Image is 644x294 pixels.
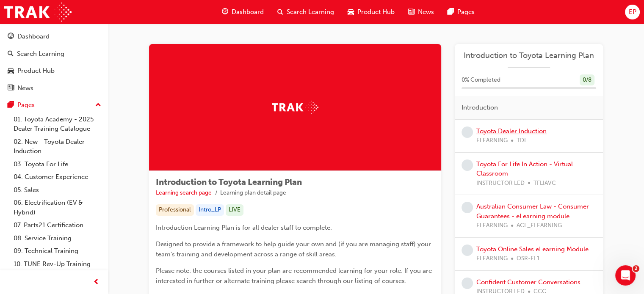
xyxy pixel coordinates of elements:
span: car-icon [8,67,14,75]
span: prev-icon [93,277,100,288]
a: Dashboard [3,29,105,44]
div: 0 / 8 [580,74,594,86]
a: Toyota Online Sales eLearning Module [476,245,589,253]
a: Introduction to Toyota Learning Plan [462,51,596,60]
span: Search Learning [287,7,334,17]
a: search-iconSearch Learning [271,3,341,21]
span: ELEARNING [476,136,508,146]
a: News [3,80,105,96]
a: car-iconProduct Hub [341,3,401,21]
a: 05. Sales [10,184,105,197]
span: TFLIAVC [533,179,556,188]
span: pages-icon [8,102,14,109]
a: 01. Toyota Academy - 2025 Dealer Training Catalogue [10,113,105,135]
span: Designed to provide a framework to help guide your own and (if you are managing staff) your team'... [156,240,433,258]
span: guage-icon [222,7,228,17]
a: Learning search page [156,189,212,196]
span: News [418,7,434,17]
div: News [17,83,33,93]
span: car-icon [348,7,354,17]
span: Product Hub [357,7,395,17]
button: DashboardSearch LearningProduct HubNews [3,27,105,97]
span: Dashboard [232,7,264,17]
span: INSTRUCTOR LED [476,179,525,188]
span: news-icon [408,7,415,17]
span: 0 % Completed [462,75,500,85]
span: EP [628,7,636,17]
iframe: Intercom live chat [615,265,636,286]
span: learningRecordVerb_NONE-icon [462,202,473,213]
div: LIVE [226,204,243,216]
a: 08. Service Training [10,232,105,245]
span: ELEARNING [476,254,508,264]
button: Pages [3,97,105,113]
a: Confident Customer Conversations [476,278,580,286]
div: Dashboard [17,32,50,41]
span: TDI [517,136,526,146]
a: pages-iconPages [441,3,481,21]
div: Intro_LP [196,204,224,216]
div: Pages [17,100,35,110]
span: learningRecordVerb_NONE-icon [462,159,473,171]
a: 02. New - Toyota Dealer Induction [10,135,105,158]
li: Learning plan detail page [220,188,286,198]
a: 06. Electrification (EV & Hybrid) [10,196,105,219]
a: Toyota Dealer Induction [476,127,547,135]
span: ELEARNING [476,221,508,231]
a: 03. Toyota For Life [10,158,105,171]
div: Search Learning [17,49,64,59]
span: ACL_ELEARNING [517,221,562,231]
span: search-icon [277,7,283,17]
span: Introduction to Toyota Learning Plan [156,177,302,187]
span: guage-icon [8,33,14,41]
span: learningRecordVerb_NONE-icon [462,245,473,256]
span: Introduction Learning Plan is for all dealer staff to complete. [156,224,332,231]
a: 10. TUNE Rev-Up Training [10,258,105,271]
a: Toyota For Life In Action - Virtual Classroom [476,160,573,178]
a: Product Hub [3,63,105,79]
a: 04. Customer Experience [10,170,105,184]
a: 09. Technical Training [10,245,105,258]
span: Introduction [462,103,498,113]
div: Professional [156,204,194,216]
img: Trak [4,3,72,22]
span: search-icon [8,50,14,58]
span: news-icon [8,85,14,92]
span: Pages [457,7,475,17]
span: pages-icon [448,7,454,17]
span: OSR-EL1 [517,254,540,264]
span: learningRecordVerb_NONE-icon [462,278,473,289]
span: learningRecordVerb_NONE-icon [462,126,473,138]
a: Australian Consumer Law - Consumer Guarantees - eLearning module [476,203,589,220]
span: up-icon [95,100,101,111]
a: news-iconNews [401,3,441,21]
span: 2 [633,265,639,272]
a: guage-iconDashboard [215,3,271,21]
span: Please note: the courses listed in your plan are recommended learning for your role. If you are i... [156,267,434,285]
div: Product Hub [17,66,55,76]
a: Search Learning [3,46,105,62]
button: EP [625,5,640,19]
a: 07. Parts21 Certification [10,219,105,232]
img: Trak [272,101,318,114]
